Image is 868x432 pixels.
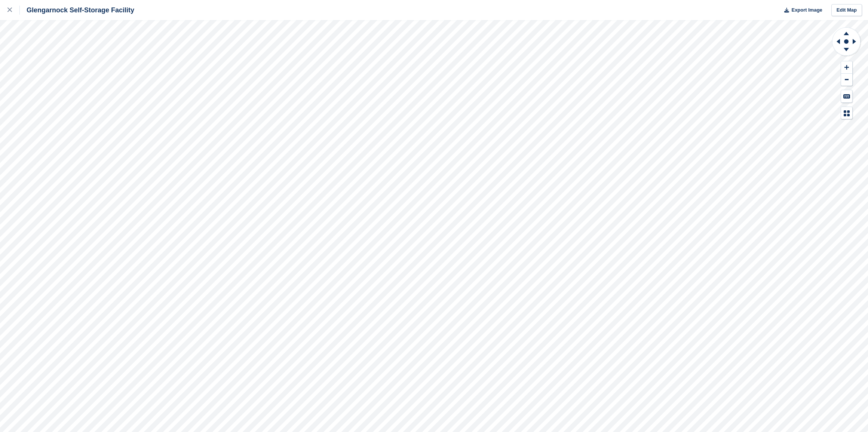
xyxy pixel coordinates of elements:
[831,4,862,16] a: Edit Map
[780,4,822,16] button: Export Image
[841,90,852,102] button: Keyboard Shortcuts
[20,6,134,15] div: Glengarnock Self-Storage Facility
[841,107,852,119] button: Map Legend
[841,74,852,86] button: Zoom Out
[791,6,822,14] span: Export Image
[841,61,852,74] button: Zoom In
